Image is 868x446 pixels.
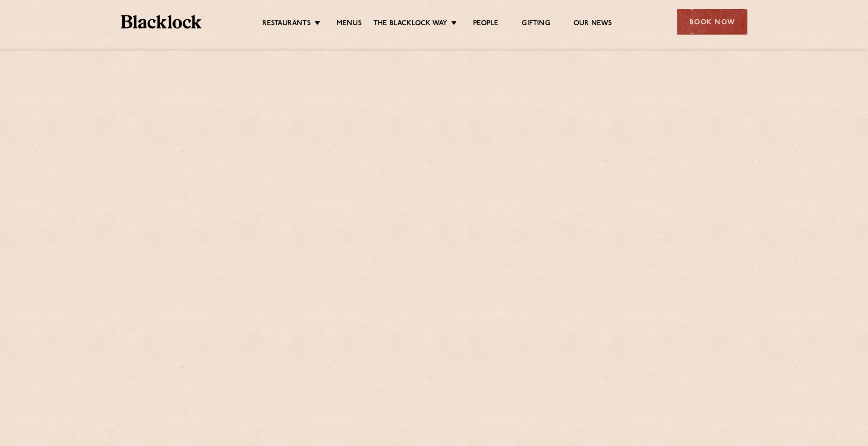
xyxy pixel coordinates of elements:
[677,9,747,35] div: Book Now
[473,19,498,29] a: People
[373,19,447,29] a: The Blacklock Way
[574,19,612,29] a: Our News
[121,15,202,29] img: BL_Textured_Logo-footer-cropped.svg
[337,19,362,29] a: Menus
[522,19,550,29] a: Gifting
[262,19,311,29] a: Restaurants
